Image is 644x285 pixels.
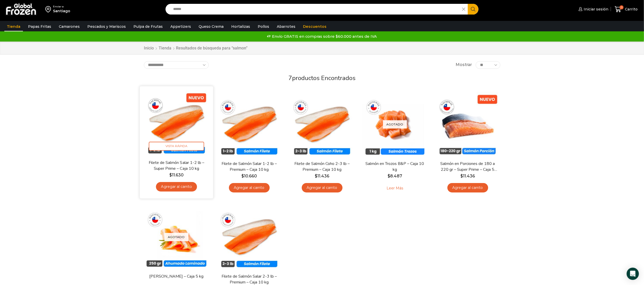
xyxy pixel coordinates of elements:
a: Descuentos [300,22,329,31]
a: Salmón en Trozos B&P – Caja 10 kg [365,161,424,173]
span: Mostrar [456,62,472,68]
a: Pollos [255,22,272,31]
bdi: 11.630 [169,173,183,177]
a: Hortalizas [229,22,253,31]
a: Inicio [144,45,154,51]
div: Open Intercom Messenger [627,268,639,280]
span: $ [241,174,244,178]
h1: Resultados de búsqueda para “salmon” [176,46,248,50]
a: [PERSON_NAME] – Caja 5 kg [147,274,205,279]
a: Agregar al carrito: “Filete de Salmón Salar 1-2 lb – Premium - Caja 10 kg” [229,183,270,192]
span: $ [169,173,172,177]
bdi: 10.660 [241,174,257,178]
a: Agregar al carrito: “Salmón en Porciones de 180 a 220 gr - Super Prime - Caja 5 kg” [447,183,488,192]
p: Agotado [383,120,407,128]
a: Filete de Salmón Salar 1-2 lb – Super Prime – Caja 10 kg [147,160,206,172]
bdi: 11.436 [315,174,329,178]
a: 0 Carrito [613,3,639,15]
span: 7 [289,74,292,82]
a: Filete de Salmón Salar 1-2 lb – Premium – Caja 10 kg [220,161,278,173]
a: Salmón en Porciones de 180 a 220 gr – Super Prime – Caja 5 kg [438,161,497,173]
a: Appetizers [168,22,194,31]
span: Iniciar sesión [582,7,608,12]
span: Carrito [624,7,638,12]
bdi: 8.487 [388,174,402,178]
a: Tienda [159,45,172,51]
a: Camarones [56,22,82,31]
a: Agregar al carrito: “Filete de Salmón Salar 1-2 lb - Super Prime - Caja 10 kg” [156,182,197,191]
bdi: 11.436 [460,174,475,178]
nav: Breadcrumb [144,45,248,51]
a: Iniciar sesión [577,4,608,14]
span: $ [315,174,317,178]
a: Queso Crema [196,22,226,31]
button: Search button [468,4,478,15]
a: Agregar al carrito: “Filete de Salmón Coho 2-3 lb - Premium - Caja 10 kg” [302,183,342,192]
span: Vista Rápida [149,142,204,151]
p: Agotado [165,233,188,241]
img: address-field-icon.svg [45,5,53,14]
a: Tienda [4,22,23,31]
a: Pescados y Mariscos [85,22,128,31]
span: $ [460,174,463,178]
a: Pulpa de Frutas [131,22,165,31]
div: Santiago [53,8,70,14]
a: Papas Fritas [25,22,54,31]
a: Abarrotes [274,22,298,31]
select: Pedido de la tienda [144,61,209,69]
a: Filete de Salmón Coho 2-3 lb – Premium – Caja 10 kg [293,161,351,173]
a: Leé más sobre “Salmón en Trozos B&P - Caja 10 kg” [379,183,411,194]
div: Enviar a [53,5,70,8]
span: $ [388,174,390,178]
span: 0 [620,5,624,9]
span: productos encontrados [292,74,355,82]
